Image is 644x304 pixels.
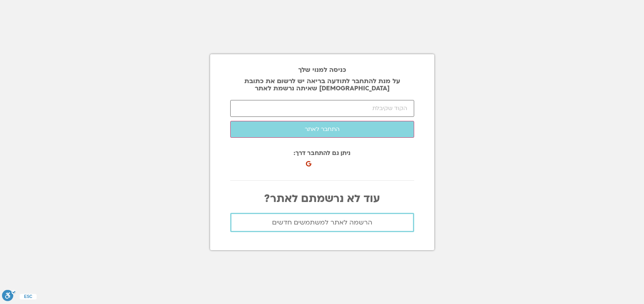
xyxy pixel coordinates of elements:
[272,219,372,226] span: הרשמה לאתר למשתמשים חדשים
[230,100,414,117] input: הקוד שקיבלת
[230,213,414,232] a: הרשמה לאתר למשתמשים חדשים
[230,66,414,73] h2: כניסה למנוי שלך
[230,121,414,138] button: התחבר לאתר
[230,193,414,205] p: עוד לא נרשמתם לאתר?
[230,78,414,92] p: על מנת להתחבר לתודעה בריאה יש לרשום את כתובת [DEMOGRAPHIC_DATA] שאיתה נרשמת לאתר
[308,152,396,170] iframe: כפתור לכניסה באמצעות חשבון Google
